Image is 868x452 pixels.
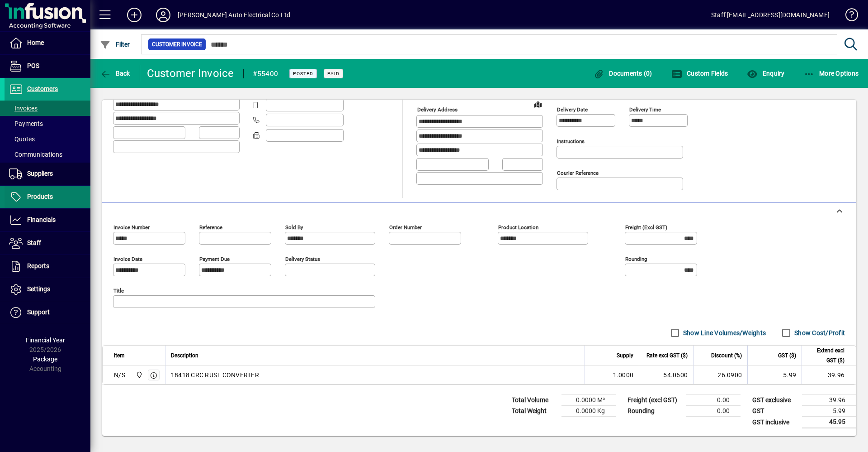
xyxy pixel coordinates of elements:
[802,366,856,384] td: 39.96
[561,406,616,417] td: 0.0000 Kg
[625,224,667,231] mat-label: Freight (excl GST)
[27,308,50,316] span: Support
[594,70,652,77] span: Documents (0)
[686,406,741,417] td: 0.00
[745,65,787,82] button: Enquiry
[285,256,320,262] mat-label: Delivery status
[33,356,57,363] span: Package
[9,135,35,143] span: Quotes
[711,8,830,22] div: Staff [EMAIL_ADDRESS][DOMAIN_NAME]
[711,351,742,361] span: Discount (%)
[5,116,90,131] a: Payments
[671,70,728,77] span: Custom Fields
[100,70,130,77] span: Back
[199,256,230,262] mat-label: Payment due
[693,366,747,384] td: 26.0900
[645,370,688,380] div: 54.0600
[114,351,125,361] span: Item
[98,36,132,53] button: Filter
[591,65,655,82] button: Documents (0)
[778,351,796,361] span: GST ($)
[669,65,731,82] button: Custom Fields
[686,395,741,406] td: 0.00
[5,301,90,324] a: Support
[100,41,130,48] span: Filter
[623,395,686,406] td: Freight (excl GST)
[113,288,124,294] mat-label: Title
[9,105,38,112] span: Invoices
[5,186,90,208] a: Products
[147,66,234,81] div: Customer Invoice
[152,40,202,49] span: Customer Invoice
[5,255,90,278] a: Reports
[681,328,766,337] label: Show Line Volumes/Weights
[327,71,340,77] span: Paid
[507,406,561,417] td: Total Weight
[747,70,784,77] span: Enquiry
[5,278,90,301] a: Settings
[5,131,90,147] a: Quotes
[27,85,58,92] span: Customers
[293,71,313,77] span: Posted
[802,395,856,406] td: 39.96
[557,170,599,176] mat-label: Courier Reference
[389,224,422,231] mat-label: Order number
[27,262,49,269] span: Reports
[557,138,585,144] mat-label: Instructions
[285,224,303,231] mat-label: Sold by
[804,70,859,77] span: More Options
[27,216,56,223] span: Financials
[171,351,198,361] span: Description
[793,328,845,337] label: Show Cost/Profit
[5,101,90,116] a: Invoices
[27,170,53,177] span: Suppliers
[839,2,857,31] a: Knowledge Base
[5,209,90,231] a: Financials
[613,370,634,380] span: 1.0000
[507,395,561,406] td: Total Volume
[149,7,178,23] button: Profile
[27,62,39,69] span: POS
[120,7,149,23] button: Add
[807,346,844,365] span: Extend excl GST ($)
[748,395,802,406] td: GST exclusive
[199,224,222,231] mat-label: Reference
[178,8,290,22] div: [PERSON_NAME] Auto Electrical Co Ltd
[5,55,90,77] a: POS
[5,232,90,255] a: Staff
[253,67,278,81] div: #55400
[5,163,90,185] a: Suppliers
[114,370,125,380] div: N/S
[27,239,41,246] span: Staff
[617,351,633,361] span: Supply
[802,417,856,428] td: 45.95
[27,39,44,46] span: Home
[90,65,140,82] app-page-header-button: Back
[625,256,647,262] mat-label: Rounding
[113,224,150,231] mat-label: Invoice number
[27,193,53,200] span: Products
[498,224,538,231] mat-label: Product location
[113,256,142,262] mat-label: Invoice date
[802,65,861,82] button: More Options
[133,370,144,380] span: Central
[98,65,132,82] button: Back
[531,97,545,111] a: View on map
[623,406,686,417] td: Rounding
[557,106,588,113] mat-label: Delivery date
[9,151,62,158] span: Communications
[802,406,856,417] td: 5.99
[748,417,802,428] td: GST inclusive
[748,406,802,417] td: GST
[5,32,90,54] a: Home
[5,147,90,162] a: Communications
[629,106,661,113] mat-label: Delivery time
[646,351,688,361] span: Rate excl GST ($)
[27,285,50,293] span: Settings
[26,337,65,344] span: Financial Year
[561,395,616,406] td: 0.0000 M³
[171,370,259,380] span: 18418 CRC RUST CONVERTER
[747,366,802,384] td: 5.99
[9,120,43,127] span: Payments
